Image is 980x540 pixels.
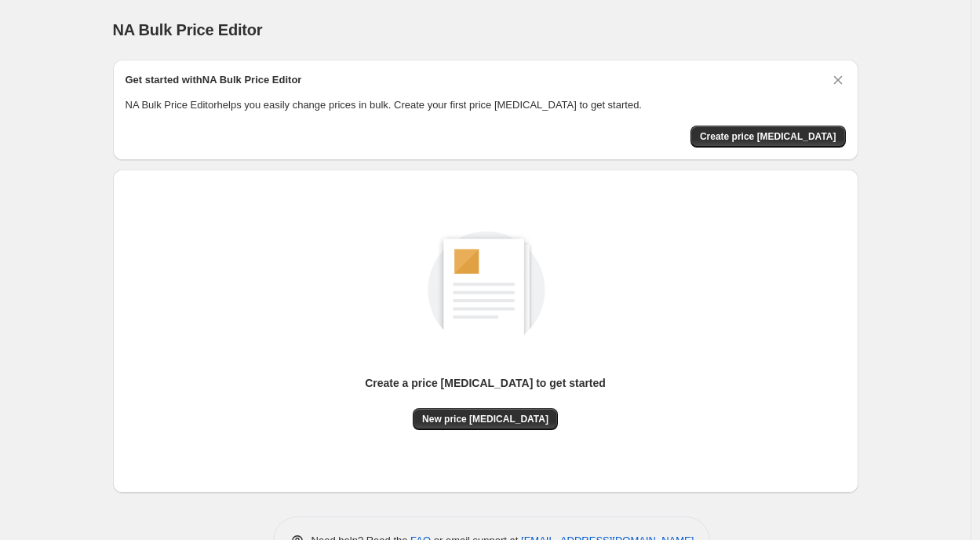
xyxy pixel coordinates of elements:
[126,72,302,88] h2: Get started with NA Bulk Price Editor
[830,72,846,88] button: Dismiss card
[126,97,846,113] p: NA Bulk Price Editor helps you easily change prices in bulk. Create your first price [MEDICAL_DAT...
[700,130,836,143] span: Create price [MEDICAL_DATA]
[365,375,606,391] p: Create a price [MEDICAL_DATA] to get started
[113,21,263,38] span: NA Bulk Price Editor
[413,408,558,430] button: New price [MEDICAL_DATA]
[690,126,846,148] button: Create price change job
[422,413,548,425] span: New price [MEDICAL_DATA]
